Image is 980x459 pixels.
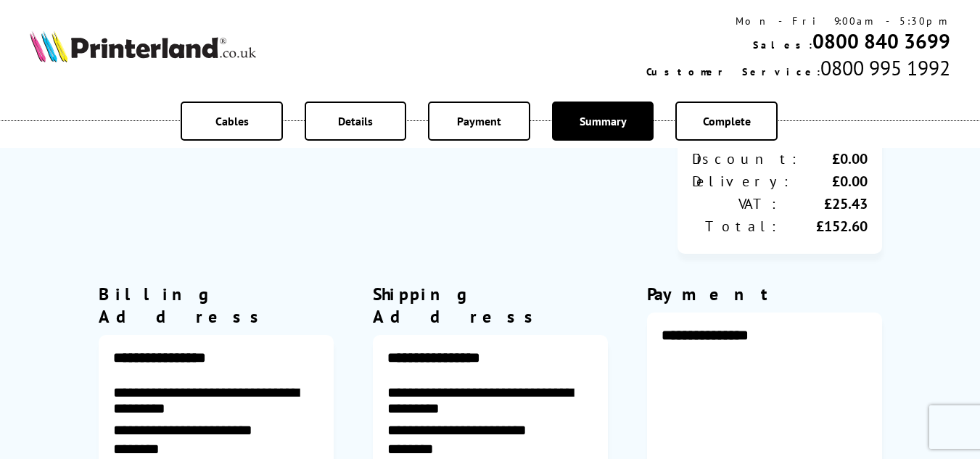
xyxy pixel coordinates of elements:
[215,114,249,128] span: Cables
[457,114,501,128] span: Payment
[692,194,780,213] div: VAT:
[692,149,800,168] div: Discount:
[338,114,373,128] span: Details
[692,172,792,191] div: Delivery:
[647,283,882,305] div: Payment
[99,283,334,328] div: Billing Address
[703,114,751,128] span: Complete
[373,283,608,328] div: Shipping Address
[646,65,820,78] span: Customer Service:
[792,172,868,191] div: £0.00
[692,217,780,236] div: Total:
[753,38,812,51] span: Sales:
[30,30,256,62] img: Printerland Logo
[800,149,868,168] div: £0.00
[580,114,627,128] span: Summary
[820,54,950,81] span: 0800 995 1992
[780,194,868,213] div: £25.43
[812,28,950,54] a: 0800 840 3699
[646,15,950,28] div: Mon - Fri 9:00am - 5:30pm
[780,217,868,236] div: £152.60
